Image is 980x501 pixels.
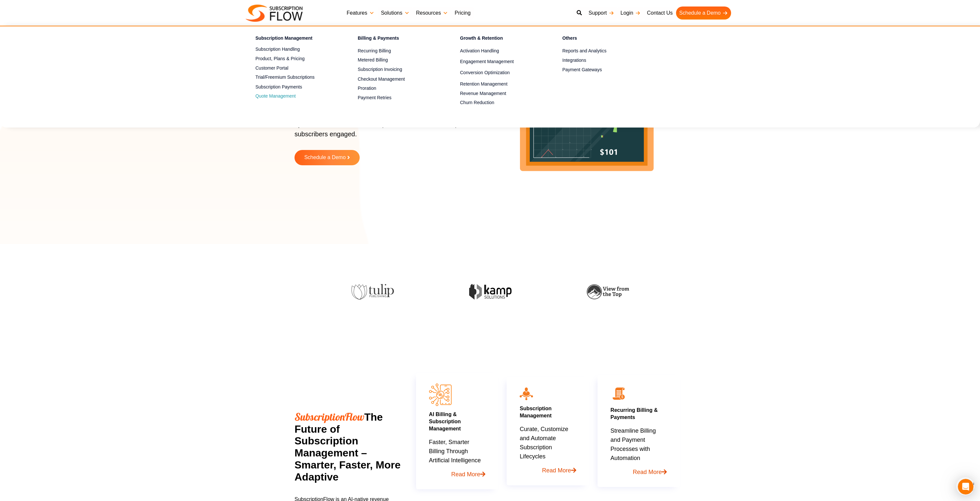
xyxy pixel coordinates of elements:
[460,99,540,107] a: Churn Reduction
[429,384,452,406] img: AI Billing & Subscription Managements
[460,47,540,55] a: Activation Handling
[295,150,360,165] a: Schedule a Demo
[295,411,404,483] h2: The Future of Subscription Management – Smarter, Faster, More Adaptive
[562,47,642,55] a: Reports and Analytics
[562,57,586,64] span: Integrations
[255,84,302,90] span: Subscription Payments
[358,47,437,55] a: Recurring Billing
[358,94,437,102] a: Payment Retries
[460,34,540,44] h4: Growth & Retention
[255,74,335,81] a: Trial/Freemium Subscriptions
[255,65,288,72] span: Customer Portal
[255,55,305,62] span: Product, Plans & Pricing
[956,477,974,495] iframe: Intercom live chat discovery launcher
[295,410,364,423] span: SubscriptionFlow
[958,479,973,494] iframe: Intercom live chat
[611,463,667,477] a: Read More
[460,90,506,97] span: Revenue Management
[644,7,676,20] a: Contact Us
[255,34,335,44] h4: Subscription Management
[520,406,552,418] a: Subscription Management
[255,64,335,72] a: Customer Portal
[460,81,508,88] span: Retention Management
[358,47,391,54] span: Recurring Billing
[460,80,540,88] a: Retention Management
[255,92,335,100] a: Quote Management
[358,75,437,83] a: Checkout Management
[520,387,533,400] img: icon10
[343,7,378,20] a: Features
[3,3,117,20] div: Open Intercom Messenger
[562,66,602,73] span: Payment Gateways
[255,83,335,91] a: Subscription Payments
[469,284,512,299] img: kamp-solution
[611,426,667,477] p: Streamline Billing and Payment Processes with Automation
[611,386,627,402] img: 02
[460,69,540,77] a: Conversion Optimization
[352,284,394,300] img: tulip-publishing
[255,46,335,53] a: Subscription Handling
[611,407,658,420] a: Recurring Billing & Payments
[7,11,97,18] div: The team will reply as soon as they can
[255,55,335,62] a: Product, Plans & Pricing
[676,7,731,20] a: Schedule a Demo
[358,34,437,44] h4: Billing & Payments
[7,6,97,11] div: Need help?
[358,94,391,101] span: Payment Retries
[358,85,437,92] a: Proration
[429,412,461,431] a: AI Billing & Subscription Management
[378,7,413,20] a: Solutions
[587,284,629,300] img: view-from-the-top
[520,425,576,475] p: Curate, Customize and Automate Subscription Lifecycles
[451,7,474,20] a: Pricing
[562,47,606,54] span: Reports and Analytics
[460,89,540,97] a: Revenue Management
[562,34,642,44] h4: Others
[460,99,494,106] span: Churn Reduction
[429,465,485,479] a: Read More
[562,56,642,64] a: Integrations
[358,76,405,83] span: Checkout Management
[358,56,437,64] a: Metered Billing
[304,155,346,160] span: Schedule a Demo
[429,438,485,479] p: Faster, Smarter Billing Through Artificial Intelligence
[413,7,451,20] a: Resources
[460,58,540,66] a: Engagement Management
[520,461,576,475] a: Read More
[562,66,642,74] a: Payment Gateways
[246,5,303,22] img: Subscriptionflow
[358,66,437,74] a: Subscription Invoicing
[585,7,617,20] a: Support
[617,7,644,20] a: Login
